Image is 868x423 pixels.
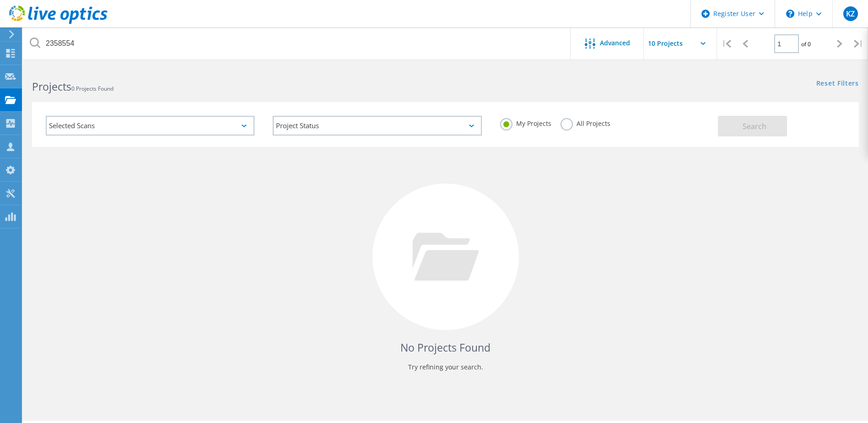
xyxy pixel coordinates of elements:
div: | [717,27,736,60]
span: Advanced [600,40,630,46]
h4: No Projects Found [41,340,850,355]
div: Selected Scans [46,116,254,136]
svg: \n [786,10,794,18]
button: Search [718,116,787,136]
a: Reset Filters [816,80,859,88]
span: Search [743,121,766,131]
input: Search projects by name, owner, ID, company, etc [23,27,571,60]
label: My Projects [500,118,551,127]
div: | [849,27,868,60]
b: Projects [32,79,71,94]
span: 0 Projects Found [71,85,113,92]
div: Project Status [273,116,481,136]
label: All Projects [561,118,610,127]
span: of 0 [801,40,811,48]
span: KZ [846,10,855,17]
a: Live Optics Dashboard [9,19,108,26]
p: Try refining your search. [41,360,850,374]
